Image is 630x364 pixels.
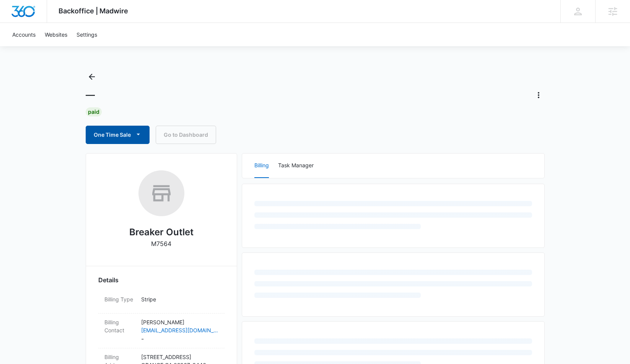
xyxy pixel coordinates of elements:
[98,314,225,348] div: Billing Contact[PERSON_NAME][EMAIL_ADDRESS][DOMAIN_NAME]-
[59,7,128,15] span: Backoffice | Madwire
[104,318,135,334] dt: Billing Contact
[129,225,194,239] h2: Breaker Outlet
[141,318,218,326] p: [PERSON_NAME]
[86,89,95,101] h1: —
[8,23,40,46] a: Accounts
[72,23,102,46] a: Settings
[86,71,98,83] button: Back
[98,291,225,314] div: Billing TypeStripe
[98,275,119,285] span: Details
[141,326,218,334] a: [EMAIL_ADDRESS][DOMAIN_NAME]
[40,23,72,46] a: Websites
[532,89,545,101] button: Actions
[141,295,218,303] p: Stripe
[86,107,102,116] div: Paid
[151,239,171,248] p: M7564
[278,154,314,178] button: Task Manager
[254,154,269,178] button: Billing
[86,126,150,144] button: One Time Sale
[156,126,216,144] a: Go to Dashboard
[104,295,135,303] dt: Billing Type
[141,318,218,343] dd: -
